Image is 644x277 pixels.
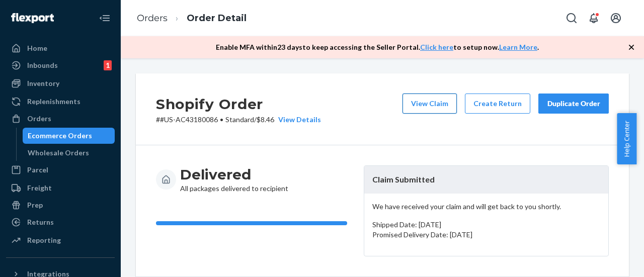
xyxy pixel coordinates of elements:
a: Freight [6,180,115,196]
a: Returns [6,214,115,230]
ol: breadcrumbs [129,4,255,33]
div: Returns [27,217,54,227]
header: Claim Submitted [364,166,608,194]
div: All packages delivered to recipient [180,165,288,194]
div: Orders [27,114,51,124]
div: Replenishments [27,97,80,107]
div: Duplicate Order [547,99,600,109]
div: Freight [27,183,52,193]
a: Prep [6,197,115,213]
p: We have received your claim and will get back to you shortly. [372,202,600,212]
a: Orders [6,111,115,127]
div: Prep [27,200,43,210]
a: Inbounds1 [6,57,115,73]
button: Duplicate Order [538,94,609,114]
a: Click here [420,43,453,51]
div: Inbounds [27,60,58,70]
h3: Delivered [180,165,288,183]
button: Create Return [465,94,530,114]
a: Home [6,40,115,56]
div: Home [27,43,47,53]
a: Ecommerce Orders [23,128,115,144]
a: Orders [137,13,168,24]
p: Enable MFA within 23 days to keep accessing the Seller Portal. to setup now. . [216,42,539,52]
div: Wholesale Orders [28,148,89,158]
div: Inventory [27,78,59,88]
p: Promised Delivery Date: [DATE] [372,230,600,240]
a: Order Detail [187,13,247,24]
a: Reporting [6,232,115,248]
button: View Details [274,115,321,125]
h2: Shopify Order [156,94,321,115]
p: # #US-AC43180086 / $8.46 [156,115,321,125]
div: Reporting [27,235,61,245]
a: Wholesale Orders [23,145,115,161]
button: Open account menu [606,8,626,28]
p: Shipped Date: [DATE] [372,220,600,230]
button: Open notifications [584,8,604,28]
a: Replenishments [6,94,115,110]
img: Flexport logo [11,13,54,23]
span: • [220,115,223,124]
button: Help Center [617,113,636,164]
button: Open Search Box [561,8,582,28]
a: Parcel [6,162,115,178]
a: Learn More [499,43,537,51]
span: Standard [225,115,254,124]
a: Inventory [6,75,115,91]
div: Parcel [27,165,48,175]
button: Close Navigation [95,8,115,28]
div: 1 [104,60,112,70]
button: View Claim [403,94,457,114]
div: Ecommerce Orders [28,131,92,141]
